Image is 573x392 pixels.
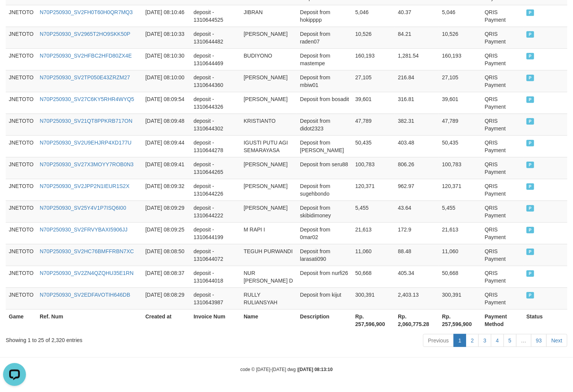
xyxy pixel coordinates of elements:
td: 50,668 [439,266,482,288]
a: N70P250930_SV2ZN4QZQHU35E1RN [40,270,134,276]
td: 405.34 [395,266,439,288]
td: JNETOTO [6,244,37,266]
td: JNETOTO [6,5,37,27]
td: 39,601 [439,92,482,114]
td: [PERSON_NAME] [240,70,297,92]
span: PAID [526,205,534,212]
a: N70P250930_SV2HFBC2HFD80ZX4E [40,53,132,59]
td: QRIS Payment [482,48,523,70]
td: [DATE] 08:09:32 [142,179,190,201]
th: Payment Method [482,309,523,331]
a: N70P250930_SV2TP050E43ZRZM27 [40,74,130,80]
td: 50,435 [352,135,395,157]
td: 172.9 [395,222,439,244]
td: [DATE] 08:09:44 [142,135,190,157]
td: Deposit from kijut [297,288,352,309]
a: N70P250930_SV2965T2HO9SKK50P [40,31,130,37]
td: 100,783 [352,157,395,179]
td: [DATE] 08:10:33 [142,27,190,48]
td: IGUSTI PUTU AGI SEMARAYASA [240,135,297,157]
a: N70P250930_SV2HC76BMFFRBN7XC [40,248,134,254]
td: QRIS Payment [482,27,523,48]
a: 5 [504,334,517,347]
td: deposit - 1310644072 [190,244,240,266]
td: [DATE] 08:09:25 [142,222,190,244]
td: QRIS Payment [482,179,523,201]
td: JNETOTO [6,70,37,92]
span: PAID [526,183,534,190]
td: 5,455 [352,201,395,222]
td: 43.64 [395,201,439,222]
td: 47,789 [352,114,395,135]
td: 300,391 [439,288,482,309]
td: JNETOTO [6,201,37,222]
td: Deposit from seru88 [297,157,352,179]
span: PAID [526,53,534,59]
td: 21,613 [352,222,395,244]
td: JIBRAN [240,5,297,27]
td: [DATE] 08:09:29 [142,201,190,222]
td: [DATE] 08:09:41 [142,157,190,179]
td: JNETOTO [6,92,37,114]
th: Rp. 2,060,775.28 [395,309,439,331]
td: 27,105 [439,70,482,92]
small: code © [DATE]-[DATE] dwg | [240,367,333,372]
td: Deposit from mbiw01 [297,70,352,92]
td: 88.48 [395,244,439,266]
span: PAID [526,75,534,81]
td: TEGUH PURWANDI [240,244,297,266]
td: 21,613 [439,222,482,244]
a: Next [546,334,567,347]
a: 3 [478,334,491,347]
td: [DATE] 08:08:29 [142,288,190,309]
td: 403.48 [395,135,439,157]
span: PAID [526,31,534,38]
td: [DATE] 08:10:46 [142,5,190,27]
td: deposit - 1310644226 [190,179,240,201]
td: Deposit from sugehbondo [297,179,352,201]
a: 4 [491,334,504,347]
td: JNETOTO [6,222,37,244]
span: PAID [526,10,534,16]
a: N70P250930_SV2FH0T60H0QR7MQ3 [40,9,133,15]
td: deposit - 1310644326 [190,92,240,114]
a: N70P250930_SV25Y4V1P7ISQ6I00 [40,205,126,211]
th: Game [6,309,37,331]
td: 120,371 [352,179,395,201]
a: Previous [423,334,454,347]
td: deposit - 1310644482 [190,27,240,48]
td: Deposit from hokipppp [297,5,352,27]
td: JNETOTO [6,179,37,201]
td: JNETOTO [6,266,37,288]
td: Deposit from [PERSON_NAME] [297,135,352,157]
th: Invoice Num [190,309,240,331]
td: 5,046 [352,5,395,27]
td: QRIS Payment [482,244,523,266]
a: N70P250930_SV27C6KY5RHR4WYQ5 [40,96,134,102]
td: 5,455 [439,201,482,222]
span: PAID [526,292,534,299]
a: 1 [454,334,466,347]
td: [DATE] 08:10:30 [142,48,190,70]
td: QRIS Payment [482,288,523,309]
span: PAID [526,227,534,233]
td: [DATE] 08:08:50 [142,244,190,266]
span: PAID [526,96,534,103]
td: JNETOTO [6,48,37,70]
td: 40.37 [395,5,439,27]
td: Deposit from bosadit [297,92,352,114]
td: deposit - 1310644302 [190,114,240,135]
td: [DATE] 08:09:48 [142,114,190,135]
td: 300,391 [352,288,395,309]
td: 1,281.54 [395,48,439,70]
td: [DATE] 08:08:37 [142,266,190,288]
td: 962.97 [395,179,439,201]
a: N70P250930_SV27X3MOYY7ROB0N3 [40,161,134,167]
td: 11,060 [439,244,482,266]
td: deposit - 1310644360 [190,70,240,92]
td: [DATE] 08:09:54 [142,92,190,114]
a: N70P250930_SV2JPP2N1IEUR1S2X [40,183,129,189]
td: deposit - 1310644199 [190,222,240,244]
td: QRIS Payment [482,92,523,114]
td: 120,371 [439,179,482,201]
